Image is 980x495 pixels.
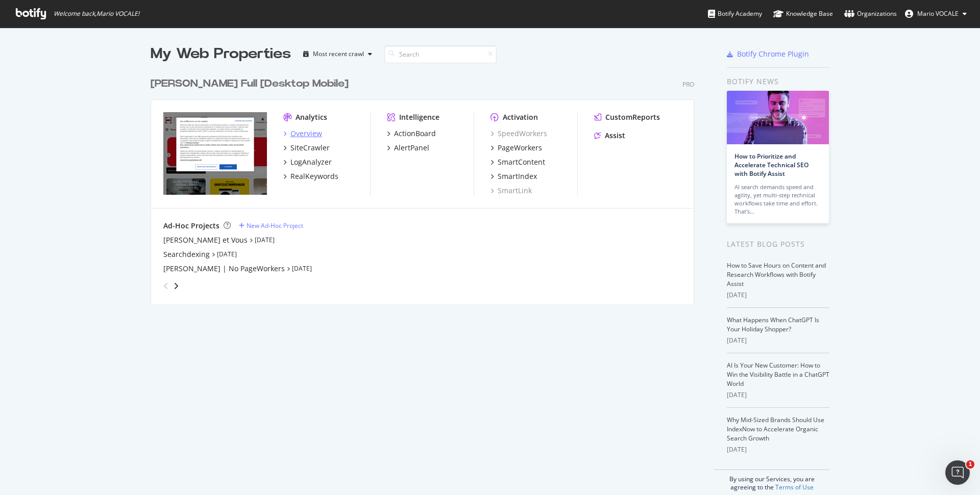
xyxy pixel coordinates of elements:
[151,76,353,91] a: [PERSON_NAME] Full [Desktop Mobile]
[387,128,436,139] a: ActionBoard
[682,80,694,89] div: Pro
[491,157,545,167] a: SmartContent
[394,143,429,153] div: AlertPanel
[498,143,542,153] div: PageWorkers
[163,264,285,274] a: [PERSON_NAME] | No PageWorkers
[283,157,332,167] a: LogAnalyzer
[734,152,808,178] a: How to Prioritize and Accelerate Technical SEO with Botify Assist
[737,49,809,59] div: Botify Chrome Plugin
[290,157,332,167] div: LogAnalyzer
[727,336,829,345] div: [DATE]
[290,171,338,181] div: RealKeywords
[727,291,829,300] div: [DATE]
[159,278,173,294] div: angle-left
[151,76,349,91] div: [PERSON_NAME] Full [Desktop Mobile]
[945,460,970,485] iframe: Intercom live chat
[594,131,625,141] a: Assist
[605,112,660,122] div: CustomReports
[727,390,829,400] div: [DATE]
[714,470,829,491] div: By using our Services, you are agreeing to the
[290,128,322,139] div: Overview
[283,171,338,181] a: RealKeywords
[151,44,291,64] div: My Web Properties
[394,128,436,139] div: ActionBoard
[727,445,829,454] div: [DATE]
[387,143,429,153] a: AlertPanel
[217,250,237,258] a: [DATE]
[727,361,829,388] a: AI Is Your New Customer: How to Win the Visibility Battle in a ChatGPT World
[727,76,829,87] div: Botify news
[239,221,303,230] a: New Ad-Hoc Project
[844,9,897,19] div: Organizations
[773,9,833,19] div: Knowledge Base
[498,157,545,167] div: SmartContent
[917,9,959,18] span: Mario VOCALE
[605,131,625,141] div: Assist
[966,460,974,468] span: 1
[708,9,762,19] div: Botify Academy
[292,264,312,273] a: [DATE]
[313,51,364,57] div: Most recent crawl
[727,91,829,144] img: How to Prioritize and Accelerate Technical SEO with Botify Assist
[247,221,303,230] div: New Ad-Hoc Project
[163,235,248,245] a: [PERSON_NAME] et Vous
[727,415,824,442] a: Why Mid-Sized Brands Should Use IndexNow to Accelerate Organic Search Growth
[173,281,180,291] div: angle-right
[54,10,139,18] span: Welcome back, Mario VOCALE !
[163,112,267,195] img: www.darty.com/
[163,249,210,259] a: Searchdexing
[491,143,542,153] a: PageWorkers
[290,143,330,153] div: SiteCrawler
[491,128,547,139] a: SpeedWorkers
[594,112,660,122] a: CustomReports
[384,45,497,63] input: Search
[151,64,702,304] div: grid
[734,183,821,216] div: AI search demands speed and agility, yet multi-step technical workflows take time and effort. Tha...
[727,261,826,288] a: How to Save Hours on Content and Research Workflows with Botify Assist
[163,221,219,231] div: Ad-Hoc Projects
[491,186,532,196] a: SmartLink
[727,239,829,250] div: Latest Blog Posts
[255,236,275,244] a: [DATE]
[299,46,376,62] button: Most recent crawl
[296,112,327,122] div: Analytics
[727,49,809,59] a: Botify Chrome Plugin
[498,171,537,181] div: SmartIndex
[283,128,322,139] a: Overview
[503,112,538,122] div: Activation
[897,6,975,22] button: Mario VOCALE
[775,483,814,491] a: Terms of Use
[491,171,537,181] a: SmartIndex
[283,143,330,153] a: SiteCrawler
[727,316,819,333] a: What Happens When ChatGPT Is Your Holiday Shopper?
[399,112,439,122] div: Intelligence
